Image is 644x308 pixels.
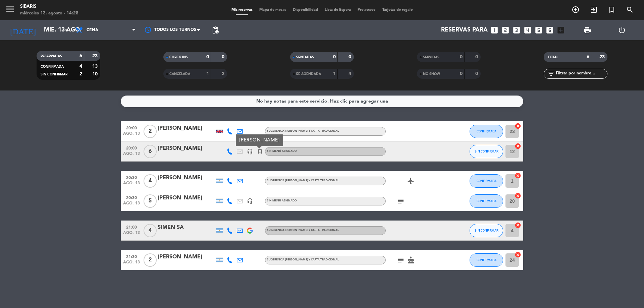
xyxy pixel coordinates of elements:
[587,55,589,59] strong: 6
[583,26,591,34] span: print
[267,258,339,261] span: sugerencia [PERSON_NAME] y carta tradicional
[5,23,41,38] i: [DATE]
[123,151,140,159] span: ago. 13
[512,26,521,35] i: looks_3
[206,71,209,76] strong: 1
[92,54,99,58] strong: 23
[256,8,289,12] span: Mapa de mesas
[247,148,253,155] i: headset_mic
[267,130,339,132] span: sugerencia [PERSON_NAME] y carta tradicional
[144,125,157,138] span: 2
[79,64,82,69] strong: 4
[206,55,209,59] strong: 0
[123,252,140,260] span: 21:30
[158,253,215,261] div: [PERSON_NAME]
[158,194,215,202] div: [PERSON_NAME]
[123,124,140,131] span: 20:00
[477,258,496,262] span: CONFIRMADA
[599,55,606,59] strong: 23
[123,201,140,209] span: ago. 13
[515,222,521,229] i: cancel
[296,56,314,59] span: SENTADAS
[470,194,503,208] button: CONFIRMADA
[572,6,580,14] i: add_circle_outline
[556,26,565,35] i: add_box
[123,223,140,231] span: 21:00
[247,198,253,204] i: headset_mic
[555,70,607,77] input: Filtrar por nombre...
[123,193,140,201] span: 20:30
[123,260,140,268] span: ago. 13
[41,55,62,58] span: RESERVADAS
[515,251,521,258] i: cancel
[475,71,479,76] strong: 0
[626,6,634,14] i: search
[228,8,256,12] span: Mis reservas
[333,71,336,76] strong: 1
[123,131,140,139] span: ago. 13
[267,179,339,182] span: sugerencia [PERSON_NAME] y carta tradicional
[123,231,140,238] span: ago. 13
[470,224,503,237] button: SIN CONFIRMAR
[515,192,521,199] i: cancel
[354,8,379,12] span: Pre-acceso
[477,179,496,183] span: CONFIRMADA
[441,27,488,34] span: Reservas para
[333,55,336,59] strong: 0
[169,72,190,76] span: CANCELADA
[477,199,496,203] span: CONFIRMADA
[397,197,405,205] i: subject
[460,55,463,59] strong: 0
[144,253,157,267] span: 2
[545,26,554,35] i: looks_6
[20,10,78,17] div: miércoles 13. agosto - 14:28
[144,174,157,188] span: 4
[475,229,498,232] span: SIN CONFIRMAR
[515,172,521,179] i: cancel
[379,8,416,12] span: Tarjetas de regalo
[470,125,503,138] button: CONFIRMADA
[547,70,555,78] i: filter_list
[247,228,253,234] img: google-logo.png
[477,129,496,133] span: CONFIRMADA
[87,28,98,33] span: Cena
[158,144,215,153] div: [PERSON_NAME]
[257,148,263,155] i: turned_in_not
[501,26,510,35] i: looks_two
[92,72,99,76] strong: 10
[158,174,215,182] div: [PERSON_NAME]
[321,8,354,12] span: Lista de Espera
[123,181,140,189] span: ago. 13
[608,6,616,14] i: turned_in_not
[79,72,82,76] strong: 2
[289,8,321,12] span: Disponibilidad
[236,134,283,146] div: [PERSON_NAME]
[470,174,503,188] button: CONFIRMADA
[618,26,626,34] i: power_settings_new
[475,55,479,59] strong: 0
[348,71,353,76] strong: 4
[423,72,440,76] span: NO SHOW
[144,145,157,158] span: 6
[144,224,157,237] span: 4
[534,26,543,35] i: looks_5
[256,98,388,105] div: No hay notas para este servicio. Haz clic para agregar una
[20,3,78,10] div: sibaris
[123,144,140,151] span: 20:00
[407,177,415,185] i: airplanemode_active
[5,4,15,14] i: menu
[267,199,297,202] span: Sin menú asignado
[515,143,521,149] i: cancel
[548,56,558,59] span: TOTAL
[222,55,226,59] strong: 0
[470,145,503,158] button: SIN CONFIRMAR
[169,56,188,59] span: CHECK INS
[211,26,219,34] span: pending_actions
[523,26,532,35] i: looks_4
[604,20,639,40] div: LOG OUT
[475,149,498,153] span: SIN CONFIRMAR
[41,65,64,68] span: CONFIRMADA
[423,56,439,59] span: SERVIDAS
[470,253,503,267] button: CONFIRMADA
[5,4,15,16] button: menu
